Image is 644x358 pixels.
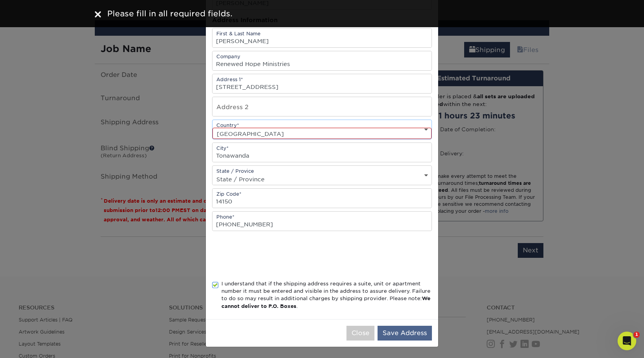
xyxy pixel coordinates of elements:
[95,11,101,17] img: close
[634,332,640,338] span: 1
[107,9,232,18] span: Please fill in all required fields.
[378,326,432,341] button: Save Address
[212,240,330,271] iframe: reCAPTCHA
[221,280,432,310] div: I understand that if the shipping address requires a suite, unit or apartment number it must be e...
[221,295,430,309] b: We cannot deliver to P.O. Boxes
[618,332,636,350] iframe: Intercom live chat
[346,326,374,341] button: Close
